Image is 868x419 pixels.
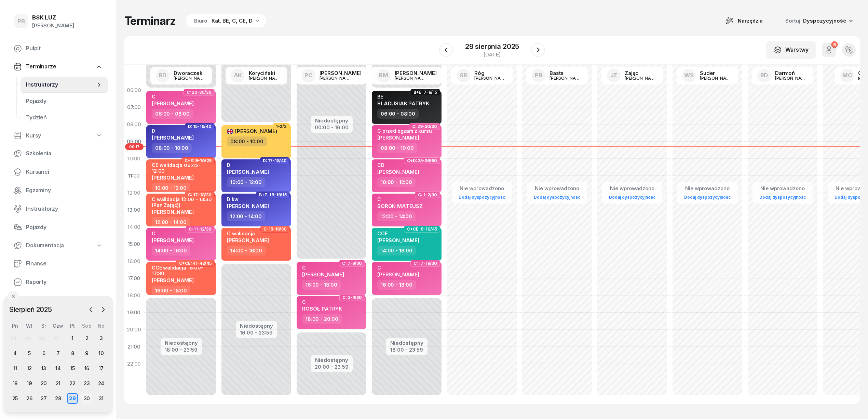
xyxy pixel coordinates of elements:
[21,77,108,93] a: Instruktorzy
[125,143,144,150] span: 09:17
[531,193,583,201] a: Dodaj dyspozycyjność
[26,62,56,71] span: Terminarze
[377,134,419,141] span: [PERSON_NAME]
[8,59,108,75] a: Terminarze
[315,357,349,363] div: Niedostępny
[681,193,733,201] a: Dodaj dyspozycyjność
[822,43,836,57] button: 5
[124,321,144,338] div: 20:00
[302,314,342,324] div: 18:00 - 20:00
[152,162,212,174] div: CE walidacja 09:45-12:00
[38,363,49,374] div: 13
[774,45,809,54] div: Warstwy
[194,17,207,25] div: Biuro
[124,287,144,304] div: 18:00
[150,67,212,84] a: RDDworaczek[PERSON_NAME]
[413,92,437,93] span: B+E: 7-8/15
[377,265,419,271] div: C
[240,322,273,337] button: Niedostępny16:00 - 23:59
[315,356,349,371] button: Niedostępny20:00 - 23:59
[188,126,212,127] span: D: 15-16/40
[407,228,437,230] span: C+CE: 9-10/45
[185,160,212,161] span: C+E: 9-10/25
[625,76,657,80] div: [PERSON_NAME]
[752,67,813,84] a: RDDarmoń[PERSON_NAME]
[390,339,423,354] button: Niedostępny18:00 - 23:59
[377,128,432,134] div: C przed egzam z kursu
[465,52,519,57] div: [DATE]
[184,14,266,28] button: BiuroKat. BE, C, CE, D
[418,194,437,196] span: C: 1-2/30
[390,345,423,353] div: 18:00 - 23:59
[53,363,64,374] div: 14
[240,323,273,328] div: Niedostępny
[8,256,108,272] a: Finanse
[124,15,176,27] h1: Terminarz
[531,184,583,193] div: Nie wprowadzono
[700,76,733,80] div: [PERSON_NAME]
[81,393,92,404] div: 30
[227,128,277,134] span: [PERSON_NAME]
[124,99,144,116] div: 07:00
[677,67,738,84] a: WSSuder[PERSON_NAME]
[601,67,663,84] a: JZZając[PERSON_NAME]
[26,113,103,122] span: Tydzień
[8,323,22,329] div: Pn
[395,70,437,76] div: [PERSON_NAME]
[413,263,437,264] span: C: 17-18/30
[377,177,416,187] div: 10:00 - 12:00
[371,67,442,84] a: RM[PERSON_NAME][PERSON_NAME]
[17,18,25,24] span: PB
[67,363,78,374] div: 15
[22,323,37,329] div: Wt
[395,76,428,80] div: [PERSON_NAME]
[8,40,108,57] a: Pulpit
[681,184,733,193] div: Nie wprowadzono
[152,217,190,227] div: 12:00 - 14:00
[302,299,342,305] div: C
[38,348,49,359] div: 6
[842,73,852,78] span: MC
[80,323,94,329] div: Sob
[377,203,423,209] span: BOROŃ MATEUSZ
[320,76,352,80] div: [PERSON_NAME]
[21,93,108,109] a: Pojazdy
[26,278,103,287] span: Raporty
[249,70,282,76] div: Koryciński
[39,336,45,341] div: 30
[152,109,193,119] div: 06:00 - 08:00
[456,183,508,203] button: Nie wprowadzonoDodaj dyspozycyjność
[96,333,107,344] div: 3
[377,109,419,119] div: 06:00 - 08:00
[757,184,809,193] div: Nie wprowadzono
[124,82,144,99] div: 06:00
[227,196,269,202] div: D kw
[124,338,144,355] div: 21:00
[456,193,508,201] a: Dodaj dyspozycyjność
[152,94,194,100] div: C
[8,238,108,253] a: Dokumentacja
[187,92,212,93] span: C: 29-30/30
[81,378,92,389] div: 23
[81,363,92,374] div: 16
[412,126,437,127] span: C: 29-30/30
[32,15,74,21] div: BSK LUZ
[152,231,194,236] div: C
[26,186,103,195] span: Egzaminy
[315,118,349,123] div: Niedostępny
[10,363,21,374] div: 11
[179,263,212,264] span: C+CE: 41-42/45
[152,237,194,244] span: [PERSON_NAME]
[152,246,190,256] div: 14:00 - 16:00
[67,333,78,344] div: 1
[8,145,108,162] a: Szkolenia
[67,393,78,404] div: 29
[152,174,194,181] span: [PERSON_NAME]
[26,149,103,158] span: Szkolenia
[377,100,429,107] span: BLADUSIAK PATRYK
[26,205,103,213] span: Instruktorzy
[124,150,144,167] div: 10:00
[6,304,55,315] span: Sierpień 2025
[606,183,658,203] button: Nie wprowadzonoDodaj dyspozycyjność
[189,228,212,230] span: C: 11-12/30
